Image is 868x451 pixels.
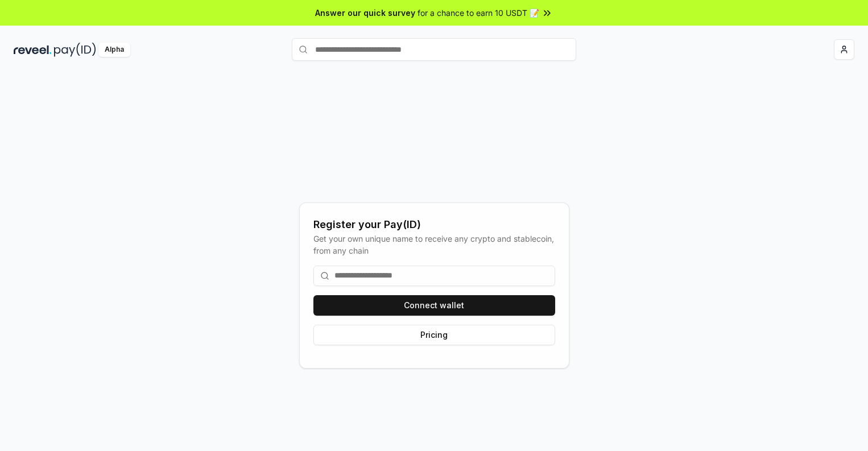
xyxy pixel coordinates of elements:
img: pay_id [54,43,96,57]
div: Register your Pay(ID) [313,217,555,233]
button: Connect wallet [313,295,555,316]
span: for a chance to earn 10 USDT 📝 [418,7,539,19]
span: Answer our quick survey [315,7,415,19]
div: Alpha [98,43,130,57]
button: Pricing [313,325,555,345]
img: reveel_dark [14,43,52,57]
div: Get your own unique name to receive any crypto and stablecoin, from any chain [313,233,555,256]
